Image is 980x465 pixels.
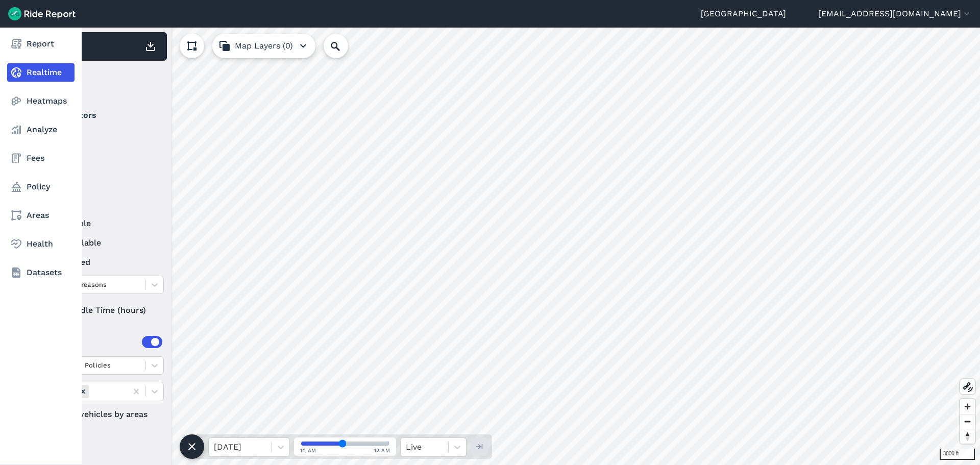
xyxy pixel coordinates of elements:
[7,92,75,110] a: Heatmaps
[7,120,75,139] a: Analyze
[41,237,164,249] label: unavailable
[41,189,162,217] summary: Status
[374,447,390,454] span: 12 AM
[41,301,164,320] div: Idle Time (hours)
[41,408,164,421] label: Filter vehicles by areas
[55,336,162,348] div: Areas
[37,65,167,97] div: Filter
[8,7,76,20] img: Ride Report
[41,130,164,142] label: Bird
[940,449,975,460] div: 3000 ft
[212,34,315,58] button: Map Layers (0)
[960,399,975,414] button: Zoom in
[33,28,980,465] canvas: Map
[7,35,75,53] a: Report
[41,256,164,268] label: reserved
[818,8,972,20] button: [EMAIL_ADDRESS][DOMAIN_NAME]
[701,8,786,20] a: [GEOGRAPHIC_DATA]
[7,235,75,253] a: Health
[7,63,75,82] a: Realtime
[7,206,75,225] a: Areas
[41,217,164,230] label: available
[960,429,975,444] button: Reset bearing to north
[7,149,75,167] a: Fees
[324,34,364,58] input: Search Location or Vehicles
[7,263,75,282] a: Datasets
[960,414,975,429] button: Zoom out
[7,178,75,196] a: Policy
[300,447,316,454] span: 12 AM
[41,149,164,161] label: Spin
[41,101,162,130] summary: Operators
[41,328,162,356] summary: Areas
[78,385,89,398] div: Remove Areas (6)
[41,168,164,181] label: Veo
